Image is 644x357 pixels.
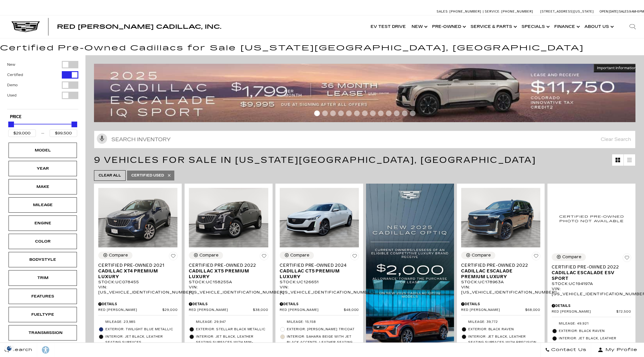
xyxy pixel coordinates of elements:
button: Compare Vehicle [461,252,495,259]
a: Red [PERSON_NAME] $72,500 [552,310,631,314]
a: New [409,15,429,38]
span: Exterior: Black Raven [468,327,540,332]
span: Red [PERSON_NAME] [461,308,525,312]
div: Pricing Details - Certified Pre-Owned 2022 Cadillac Escalade Premium Luxury [461,301,540,307]
span: Interior: Jet Black, Leather seating surfaces with mini-perforated inserts [196,334,268,351]
a: Red [PERSON_NAME] $48,000 [280,308,359,312]
button: Compare Vehicle [280,252,314,259]
button: Save Vehicle [532,252,540,262]
label: Certified [7,72,23,78]
span: Interior: Jet Black, Leather seating surfaces with precision perforated inserts [468,334,540,351]
a: About Us [582,15,616,38]
span: Certified Pre-Owned 2022 [189,262,264,268]
div: Filter by Vehicle Type [7,61,78,109]
span: Exterior: Stellar Black Metallic [196,327,268,332]
div: Minimum Price [8,122,14,127]
a: Service & Parts [468,15,519,38]
span: Important Information [597,66,636,70]
a: Red [PERSON_NAME] $38,000 [189,308,268,312]
span: Contact Us [550,346,586,354]
span: Interior: Jet Black, Leather seating surfaces with precision perforated inserts [559,336,631,353]
a: Certified Pre-Owned 2022Cadillac Escalade ESV Sport [552,264,631,281]
span: Red [PERSON_NAME] [98,308,162,312]
button: Save Vehicle [260,252,268,262]
span: Go to slide 10 [386,110,392,116]
span: $72,500 [616,310,631,314]
span: Exterior: Twilight Blue Metallic [105,327,177,332]
span: $68,000 [525,308,541,312]
span: Go to slide 4 [338,110,344,116]
a: EV Test Drive [368,15,409,38]
span: Go to slide 1 [314,110,320,116]
div: VIN: [US_VEHICLE_IDENTIFICATION_NUMBER] [552,286,631,297]
h5: Price [10,114,75,120]
div: Compare [562,255,581,260]
span: 9 Vehicles for Sale in [US_STATE][GEOGRAPHIC_DATA], [GEOGRAPHIC_DATA] [94,155,536,165]
span: Sales: [437,10,449,13]
span: My Profile [603,346,637,354]
div: VIN: [US_VEHICLE_IDENTIFICATION_NUMBER] [461,285,540,295]
div: Transmission [28,330,57,336]
span: Cadillac Escalade ESV Sport [552,270,627,281]
span: [PHONE_NUMBER] [449,10,481,13]
section: Click to Open Cookie Consent Modal [3,345,16,351]
div: Stock : UC126651 [280,280,359,285]
span: [PHONE_NUMBER] [501,10,533,13]
span: Go to slide 7 [362,110,368,116]
a: [STREET_ADDRESS][US_STATE] [540,10,594,13]
input: Minimum [8,130,36,137]
span: Red [PERSON_NAME] Cadillac, Inc. [57,23,221,30]
div: Fueltype [28,311,57,318]
div: Trim [28,275,57,281]
div: Maximum Price [71,122,77,127]
span: Interior: Sahara Beige with Jet Black Accents, Leather Seating Surfaces [287,334,359,351]
div: Stock : UC158255A [189,280,268,285]
span: 9 AM-6 PM [629,10,644,13]
span: Go to slide 3 [330,110,336,116]
div: EngineEngine [9,216,77,231]
a: Red [PERSON_NAME] Cadillac, Inc. [57,24,221,30]
div: MileageMileage [9,197,77,213]
span: Certified Used [131,172,164,179]
div: Compare [472,253,491,258]
div: Make [28,184,57,190]
div: Compare [199,253,218,258]
div: Pricing Details - Certified Pre-Owned 2022 Cadillac XT5 Premium Luxury [189,301,268,307]
div: Stock : UC194197A [552,281,631,286]
span: Certified Pre-Owned 2021 [98,262,173,268]
button: Compare Vehicle [189,252,223,259]
span: Cadillac Escalade Premium Luxury [461,268,536,280]
span: Cadillac CT5 Premium Luxury [280,268,355,280]
div: VIN: [US_VEHICLE_IDENTIFICATION_NUMBER] [280,285,359,295]
div: Features [28,293,57,299]
span: Exterior: [PERSON_NAME] Tricoat [287,327,359,332]
span: Certified Pre-Owned 2022 [461,262,536,268]
span: Sales: [619,10,629,13]
div: Stock : UC078455 [98,280,177,285]
div: TransmissionTransmission [9,325,77,340]
input: Maximum [50,130,77,137]
a: Service: [PHONE_NUMBER] [483,10,535,13]
span: Interior: Jet Black, Leather seating surfaces [105,334,177,345]
label: Used [7,93,17,98]
label: Demo [7,82,18,88]
span: $29,000 [162,308,178,312]
div: Mileage [28,202,57,208]
div: Model [28,147,57,153]
img: 2024 Cadillac CT5 Premium Luxury [280,188,359,247]
img: Cadillac Dark Logo with Cadillac White Text [11,21,40,32]
div: FueltypeFueltype [9,307,77,322]
div: Pricing Details - Certified Pre-Owned 2022 Cadillac Escalade ESV Sport [552,303,631,308]
li: Mileage: 49,921 [552,320,631,327]
li: Mileage: 23,985 [98,318,177,326]
span: Red [PERSON_NAME] [552,310,616,314]
div: Price [8,120,77,137]
div: ModelModel [9,143,77,158]
svg: Click to toggle on voice search [97,134,107,144]
span: Service: [485,10,500,13]
span: Red [PERSON_NAME] [189,308,253,312]
img: 2508-August-FOM-Escalade-IQ-Lease9 [94,64,640,122]
a: Pre-Owned [429,15,468,38]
